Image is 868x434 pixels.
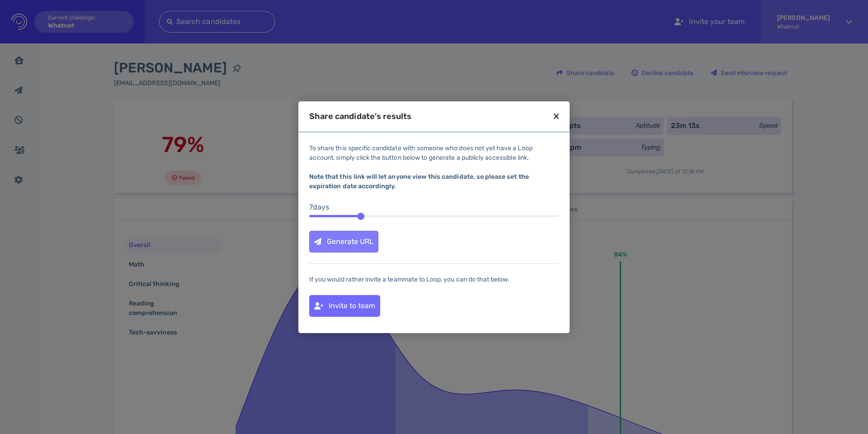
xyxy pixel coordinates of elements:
button: Generate URL [309,231,378,253]
button: Invite to team [309,295,380,317]
div: If you would rather invite a teammate to Loop, you can do that below. [309,275,559,284]
div: To share this specific candidate with someone who does not yet have a Loop account, simply click ... [309,143,559,191]
div: Share candidate's results [309,112,411,120]
div: Generate URL [310,231,378,252]
b: Note that this link will let anyone view this candidate, so please set the expiration date accord... [309,173,529,190]
div: Invite to team [310,296,380,316]
div: 7 day s [309,202,559,213]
